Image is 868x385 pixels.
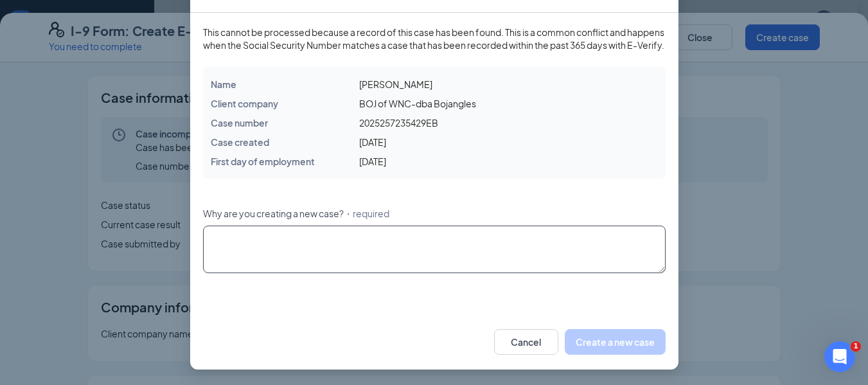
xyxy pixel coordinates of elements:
span: BOJ of WNC-dba Bojangles [359,98,476,109]
span: [DATE] [359,156,386,167]
iframe: Intercom live chat [824,341,855,372]
span: Case number [211,117,268,129]
span: [PERSON_NAME] [359,78,432,90]
span: This cannot be processed because a record of this case has been found. This is a common conflict ... [203,26,666,51]
span: Name [211,78,236,90]
span: Case created [211,136,269,148]
span: [DATE] [359,136,386,148]
span: 2025257235429EB [359,117,438,129]
span: Client company [211,98,278,109]
button: Create a new case [565,329,666,355]
span: 1 [851,341,861,352]
span: Why are you creating a new case? [203,207,344,220]
span: First day of employment [211,156,315,167]
button: Cancel [494,329,558,355]
span: ・required [344,207,389,220]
